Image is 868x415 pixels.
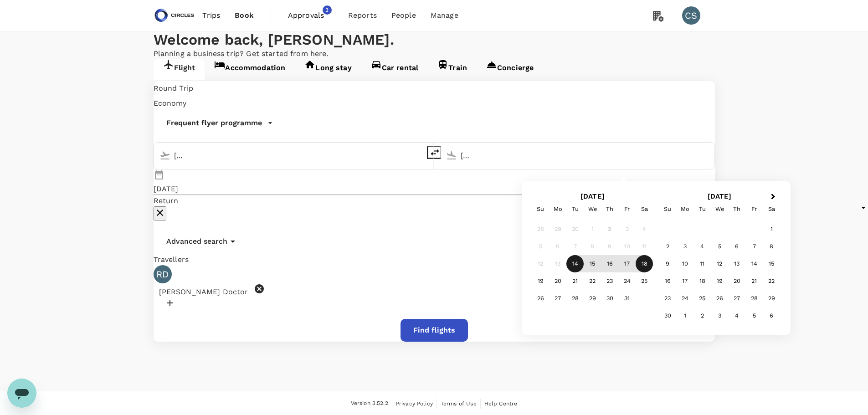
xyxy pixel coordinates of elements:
[566,238,584,255] div: Not available Tuesday, October 7th, 2025
[154,254,715,265] div: Travellers
[763,238,780,255] div: Choose Saturday, November 8th, 2025
[351,399,388,408] span: Version 3.52.2
[711,238,728,255] div: Choose Wednesday, November 5th, 2025
[636,220,653,238] div: Not available Saturday, October 4th, 2025
[202,10,220,21] span: Trips
[618,200,636,218] div: Friday
[154,5,195,26] img: Circles
[361,59,428,80] a: Car rental
[659,220,780,324] div: Month November, 2025
[636,255,653,272] div: Choose Saturday, October 18th, 2025
[584,238,601,255] div: Not available Wednesday, October 8th, 2025
[154,48,715,59] p: Planning a business trip? Get started from here.
[767,190,781,205] button: Next Month
[421,154,423,156] button: Open
[532,272,549,290] div: Choose Sunday, October 19th, 2025
[584,220,601,238] div: Not available Wednesday, October 1st, 2025
[601,238,618,255] div: Not available Thursday, October 9th, 2025
[693,272,711,290] div: Choose Tuesday, November 18th, 2025
[323,5,332,15] span: 3
[745,307,763,324] div: Choose Friday, December 5th, 2025
[396,400,433,407] span: Privacy Policy
[529,192,656,200] h2: [DATE]
[656,192,783,200] h2: [DATE]
[549,238,566,255] div: Not available Monday, October 6th, 2025
[728,238,745,255] div: Choose Thursday, November 6th, 2025
[154,184,179,195] div: [DATE]
[441,400,477,407] span: Terms of Use
[711,272,728,290] div: Choose Wednesday, November 19th, 2025
[584,255,601,272] div: Choose Wednesday, October 15th, 2025
[659,200,676,218] div: Sunday
[728,255,745,272] div: Choose Thursday, November 13th, 2025
[763,220,780,238] div: Choose Saturday, November 1st, 2025
[154,265,715,297] div: RD[PERSON_NAME] Doctor
[682,6,700,25] div: CS
[295,59,361,80] a: Long stay
[618,238,636,255] div: Not available Friday, October 10th, 2025
[441,399,477,409] a: Terms of Use
[601,290,618,307] div: Choose Thursday, October 30th, 2025
[618,220,636,238] div: Not available Friday, October 3rd, 2025
[166,237,227,246] p: Advanced search
[549,255,566,272] div: Not available Monday, October 13th, 2025
[618,255,636,272] div: Choose Friday, October 17th, 2025
[601,220,618,238] div: Not available Thursday, October 2nd, 2025
[154,111,286,135] button: Frequent flyer programme
[484,399,518,409] a: Help Centre
[396,399,433,409] a: Privacy Policy
[601,255,618,272] div: Choose Thursday, October 16th, 2025
[154,81,726,96] div: Round Trip
[711,255,728,272] div: Choose Wednesday, November 12th, 2025
[205,59,295,80] a: Accommodation
[676,200,693,218] div: Monday
[636,238,653,255] div: Not available Saturday, October 11th, 2025
[745,290,763,307] div: Choose Friday, November 28th, 2025
[636,272,653,290] div: Choose Saturday, October 25th, 2025
[154,59,205,80] a: Flight
[676,255,693,272] div: Choose Monday, November 10th, 2025
[763,255,780,272] div: Choose Saturday, November 15th, 2025
[549,220,566,238] div: Not available Monday, September 29th, 2025
[728,272,745,290] div: Choose Thursday, November 20th, 2025
[659,272,676,290] div: Choose Sunday, November 16th, 2025
[566,272,584,290] div: Choose Tuesday, October 21st, 2025
[693,290,711,307] div: Choose Tuesday, November 25th, 2025
[676,272,693,290] div: Choose Monday, November 17th, 2025
[618,290,636,307] div: Choose Friday, October 31st, 2025
[676,290,693,307] div: Choose Monday, November 24th, 2025
[288,10,334,21] span: Approvals
[745,272,763,290] div: Choose Friday, November 21st, 2025
[532,255,549,272] div: Not available Sunday, October 12th, 2025
[532,220,549,238] div: Not available Sunday, September 28th, 2025
[676,238,693,255] div: Choose Monday, November 3rd, 2025
[477,59,543,80] a: Concierge
[549,272,566,290] div: Choose Monday, October 20th, 2025
[549,290,566,307] div: Choose Monday, October 27th, 2025
[728,290,745,307] div: Choose Thursday, November 27th, 2025
[584,272,601,290] div: Choose Wednesday, October 22nd, 2025
[566,200,584,218] div: Tuesday
[584,200,601,218] div: Wednesday
[484,400,518,407] span: Help Centre
[711,290,728,307] div: Choose Wednesday, November 26th, 2025
[693,238,711,255] div: Choose Tuesday, November 4th, 2025
[618,272,636,290] div: Choose Friday, October 24th, 2025
[154,195,179,206] p: Return
[763,272,780,290] div: Choose Saturday, November 22nd, 2025
[431,10,458,21] span: Manage
[659,290,676,307] div: Choose Sunday, November 23rd, 2025
[601,200,618,218] div: Thursday
[728,200,745,218] div: Thursday
[549,200,566,218] div: Monday
[763,200,780,218] div: Saturday
[566,220,584,238] div: Not available Tuesday, September 30th, 2025
[659,255,676,272] div: Choose Sunday, November 9th, 2025
[693,307,711,324] div: Choose Tuesday, December 2nd, 2025
[708,154,710,156] button: Open
[401,319,468,342] button: Find flights
[235,10,254,21] span: Book
[763,307,780,324] div: Choose Saturday, December 6th, 2025
[745,255,763,272] div: Choose Friday, November 14th, 2025
[532,290,549,307] div: Choose Sunday, October 26th, 2025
